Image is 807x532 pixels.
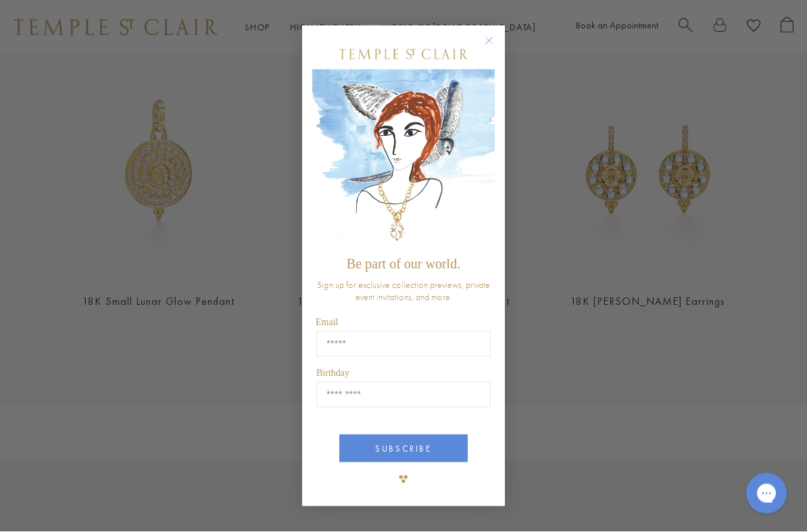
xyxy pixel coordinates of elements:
input: Email [316,331,491,357]
button: Close dialog [487,39,504,56]
iframe: Gorgias live chat messenger [739,468,793,518]
img: TSC [390,466,417,493]
span: Birthday [316,368,349,378]
img: Temple St. Clair [339,49,468,59]
span: Email [316,317,338,327]
img: c4a9eb12-d91a-4d4a-8ee0-386386f4f338.jpeg [312,70,495,250]
span: Be part of our world. [347,256,460,271]
span: Sign up for exclusive collection previews, private event invitations, and more. [317,279,490,303]
button: SUBSCRIBE [339,435,468,462]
